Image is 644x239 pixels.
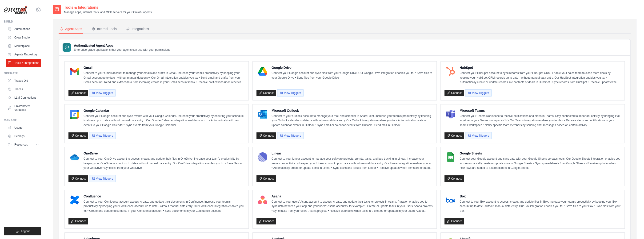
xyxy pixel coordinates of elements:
[446,152,455,162] img: Google Sheets Logo
[126,27,149,31] div: Integrations
[4,227,41,235] button: Logout
[465,132,492,139] button: View Triggers
[277,132,304,139] button: View Triggers
[84,71,245,85] p: Connect to your Gmail account to manage your emails and drafts in Gmail. Increase your team’s pro...
[84,151,245,156] h4: OneDrive
[64,5,152,10] h2: Tools & Integrations
[6,94,41,101] a: LLM Connections
[70,195,79,205] img: Confluence Logo
[460,65,621,70] h4: HubSpot
[6,51,41,58] a: Agents Repository
[258,195,267,205] img: Asana Logo
[272,114,433,128] p: Connect to your Outlook account to manage your mail and calendar in SharePoint. Increase your tea...
[74,43,170,48] h3: Authenticated Agent Apps
[91,25,118,34] button: Internal Tools
[89,89,116,96] button: View Triggers
[21,229,30,233] span: Logout
[84,108,245,113] h4: Google Calendar
[6,132,41,140] a: Settings
[256,218,276,224] a: Connect
[460,114,621,128] p: Connect your Teams workspace to receive notifications and alerts in Teams. Stay connected to impo...
[6,59,41,67] a: Tools & Integrations
[6,25,41,33] a: Automations
[68,175,88,182] a: Connect
[4,5,27,14] img: Logo
[258,110,267,119] img: Microsoft Outlook Logo
[460,151,621,156] h4: Google Sheets
[277,89,304,96] button: View Triggers
[68,90,88,96] a: Connect
[446,110,455,119] img: Microsoft Teams Logo
[446,195,455,205] img: Box Logo
[256,132,276,139] a: Connect
[70,110,79,119] img: Google Calendar Logo
[4,118,41,122] div: Manage
[272,71,433,80] p: Connect your Google account and sync files from your Google Drive. Our Google Drive integration e...
[444,90,464,96] a: Connect
[272,194,433,199] h4: Asana
[6,124,41,131] a: Usage
[4,71,41,75] div: Operate
[14,143,28,146] span: Resources
[125,25,150,34] button: Integrations
[272,200,433,213] p: Connect to your users’ Asana account to access, create, and update their tasks or projects in Asa...
[84,194,245,199] h4: Confluence
[460,200,621,213] p: Connect to your Box account to access, create, and update files in Box. Increase your team’s prod...
[6,77,41,85] a: Traces Old
[64,10,152,14] p: Manage apps, internal tools, and MCP servers for your CrewAI agents
[272,108,433,113] h4: Microsoft Outlook
[460,71,621,85] p: Connect your HubSpot account to sync records from your HubSpot CRM. Enable your sales team to clo...
[70,152,79,162] img: OneDrive Logo
[460,108,621,113] h4: Microsoft Teams
[74,48,170,52] p: Enterprise-grade applications that your agents can use with your permissions
[68,132,88,139] a: Connect
[256,90,276,96] a: Connect
[256,175,276,182] a: Connect
[84,200,245,213] p: Connect to your Confluence account access, create, and update their documents in Confluence. Incr...
[258,152,267,162] img: Linear Logo
[6,42,41,50] a: Marketplace
[444,175,464,182] a: Connect
[272,65,433,70] h4: Google Drive
[444,218,464,224] a: Connect
[6,141,41,148] button: Resources
[6,85,41,93] a: Traces
[446,67,455,76] img: HubSpot Logo
[68,218,88,224] a: Connect
[89,175,116,182] button: View Triggers
[444,132,464,139] a: Connect
[84,65,245,70] h4: Gmail
[92,27,117,31] div: Internal Tools
[59,25,83,34] button: Agent Apps
[6,34,41,41] a: Crew Studio
[272,151,433,156] h4: Linear
[84,114,245,128] p: Connect your Google account and sync events with your Google Calendar. Increase your productivity...
[460,157,621,170] p: Connect your Google account and sync data with your Google Sheets spreadsheets. Our Google Sheets...
[6,102,41,114] a: Environment Variables
[89,132,116,139] button: View Triggers
[4,20,41,23] div: Build
[460,194,621,199] h4: Box
[272,157,433,170] p: Connect to your Linear account to manage your software projects, sprints, tasks, and bug tracking...
[258,67,267,76] img: Google Drive Logo
[84,157,245,170] p: Connect to your OneDrive account to access, create, and update their files in OneDrive. Increase ...
[60,27,82,31] div: Agent Apps
[465,89,492,96] button: View Triggers
[70,67,79,76] img: Gmail Logo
